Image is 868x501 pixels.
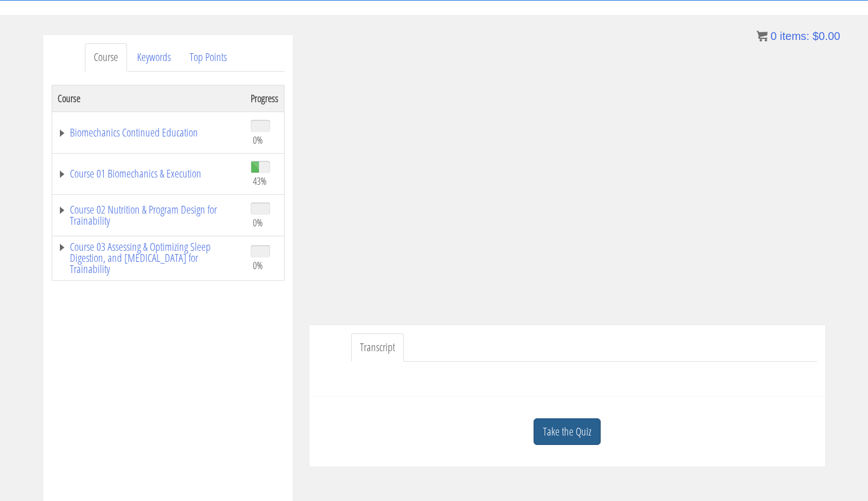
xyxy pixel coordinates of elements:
[58,127,240,138] a: Biomechanics Continued Education
[181,43,236,72] a: Top Points
[770,30,776,42] span: 0
[245,85,285,112] th: Progress
[757,31,768,42] img: icon11.png
[253,134,263,146] span: 0%
[253,175,267,187] span: 43%
[58,241,240,275] a: Course 03 Assessing & Optimizing Sleep Digestion, and [MEDICAL_DATA] for Trainability
[253,259,263,271] span: 0%
[351,333,404,362] a: Transcript
[58,204,240,226] a: Course 02 Nutrition & Program Design for Trainability
[52,85,245,112] th: Course
[128,43,180,72] a: Keywords
[85,43,127,72] a: Course
[757,30,840,42] a: 0 items: $0.00
[813,30,819,42] span: $
[58,168,240,179] a: Course 01 Biomechanics & Execution
[813,30,840,42] bdi: 0.00
[253,216,263,229] span: 0%
[534,418,601,446] a: Take the Quiz
[780,30,809,42] span: items:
